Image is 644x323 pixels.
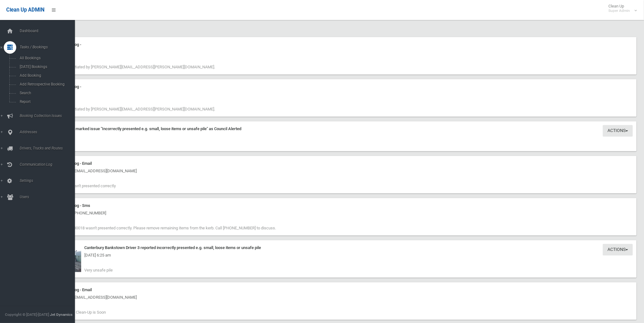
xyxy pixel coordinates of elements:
[44,133,633,140] div: [DATE] 7:58 am
[18,130,80,134] span: Addresses
[44,184,116,188] span: Your Clean-Up wasn't presented correctly
[603,244,633,256] button: Actions
[44,286,633,294] div: Communication Log - Email
[603,125,633,137] button: Actions
[44,294,633,301] div: [DATE] 9:02 am - [EMAIL_ADDRESS][DOMAIN_NAME]
[6,7,44,13] span: Clean Up ADMIN
[44,209,633,217] div: [DATE] 6:25 am - [PHONE_NUMBER]
[18,100,74,104] span: Report
[608,8,630,13] small: Super Admin
[18,114,80,118] span: Booking Collection Issues
[44,160,633,167] div: Communication Log - Email
[44,226,276,230] span: Your clean-up #480018 wasn't presented correctly. Please remove remaining items from the kerb. Ca...
[84,268,113,272] span: Very unsafe pile
[50,312,72,317] strong: Jet Dynamics
[605,4,636,13] span: Clean Up
[18,73,74,78] span: Add Booking
[44,83,633,91] div: Communication Log -
[44,125,633,133] div: [PERSON_NAME] marked issue "Incorrectly presented e.g. small, loose items or unsafe pile" as Coun...
[18,65,74,69] span: [DATE] Bookings
[27,19,637,27] h2: History
[18,146,80,150] span: Drivers, Trucks and Routes
[18,82,74,86] span: Add Retrospective Booking
[18,91,74,95] span: Search
[5,312,49,317] span: Copyright © [DATE]-[DATE]
[44,252,633,259] div: [DATE] 6:25 am
[44,41,633,48] div: Communication Log -
[18,29,80,33] span: Dashboard
[18,45,80,49] span: Tasks / Bookings
[44,244,633,252] div: Canterbury Bankstown Driver 3 reported incorrectly presented e.g. small, loose items or unsafe pile
[44,167,633,175] div: [DATE] 6:25 am - [EMAIL_ADDRESS][DOMAIN_NAME]
[18,195,80,199] span: Users
[44,91,633,98] div: [DATE] 8:57 am
[18,162,80,167] span: Communication Log
[44,65,215,69] span: Booking edited initiated by [PERSON_NAME][EMAIL_ADDRESS][PERSON_NAME][DOMAIN_NAME].
[44,48,633,56] div: [DATE] 9:40 am
[18,179,80,183] span: Settings
[44,202,633,209] div: Communication Log - Sms
[44,107,215,111] span: Booking edited initiated by [PERSON_NAME][EMAIL_ADDRESS][PERSON_NAME][DOMAIN_NAME].
[18,56,74,60] span: All Bookings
